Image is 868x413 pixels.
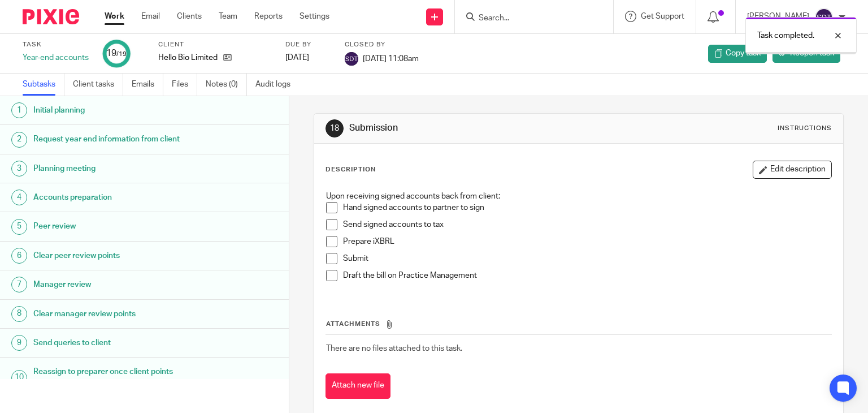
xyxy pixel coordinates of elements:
h1: Clear peer review points [33,247,196,264]
h1: Reassign to preparer once client points received [33,363,196,392]
div: 19 [106,47,127,60]
a: Client tasks [73,74,123,96]
div: 9 [11,335,27,351]
h1: Request year end information from client [33,131,196,148]
span: [DATE] 11:08am [363,54,419,62]
h1: Manager review [33,276,196,293]
a: Settings [300,11,329,22]
p: Hello Bio Limited [158,52,218,63]
label: Task [23,40,89,49]
div: 3 [11,161,27,177]
div: [DATE] [285,52,331,63]
div: Year-end accounts [23,52,89,63]
img: Pixie [23,9,79,24]
a: Reports [254,11,283,22]
img: svg%3E [345,52,358,66]
a: Clients [177,11,202,22]
div: 18 [325,119,344,137]
p: Hand signed accounts to partner to sign [343,202,832,213]
small: /19 [116,51,127,57]
span: There are no files attached to this task. [326,345,462,352]
div: 10 [11,370,27,386]
label: Closed by [345,40,419,49]
h1: Submission [349,122,602,134]
div: 5 [11,219,27,235]
h1: Planning meeting [33,160,196,177]
p: Send signed accounts to tax [343,219,832,230]
div: Instructions [778,124,832,133]
span: Attachments [326,321,380,327]
p: Description [325,165,376,174]
h1: Send queries to client [33,334,196,351]
button: Attach new file [325,373,390,399]
p: Draft the bill on Practice Management [343,270,832,281]
div: 6 [11,248,27,264]
h1: Peer review [33,218,196,235]
button: Edit description [753,161,832,179]
div: 7 [11,277,27,292]
label: Client [158,40,271,49]
p: Submit [343,253,832,264]
a: Emails [132,74,163,96]
a: Files [172,74,197,96]
h1: Accounts preparation [33,189,196,206]
div: 2 [11,132,27,148]
a: Team [219,11,237,22]
p: Task completed. [757,30,814,41]
h1: Initial planning [33,102,196,119]
a: Audit logs [255,74,299,96]
p: Upon receiving signed accounts back from client: [326,191,832,202]
a: Work [105,11,124,22]
div: 1 [11,102,27,118]
img: svg%3E [815,8,833,26]
a: Notes (0) [206,74,247,96]
p: Prepare iXBRL [343,236,832,247]
div: 8 [11,306,27,322]
a: Email [141,11,160,22]
a: Subtasks [23,74,64,96]
label: Due by [285,40,331,49]
div: 4 [11,190,27,205]
h1: Clear manager review points [33,306,196,322]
